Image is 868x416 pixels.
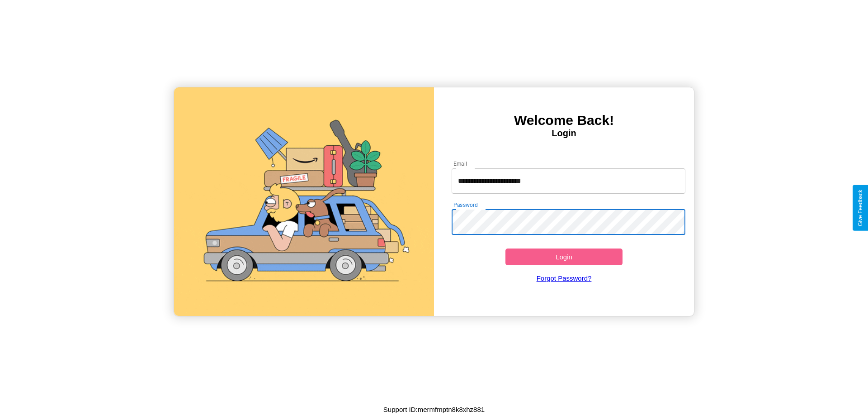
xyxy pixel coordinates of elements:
[174,87,434,316] img: gif
[434,128,694,139] h4: Login
[447,265,681,291] a: Forgot Password?
[383,403,485,416] p: Support ID: mermfmptn8k8xhz881
[453,201,477,209] label: Password
[857,190,863,226] div: Give Feedback
[505,249,623,265] button: Login
[453,160,467,167] label: Email
[434,113,694,128] h3: Welcome Back!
